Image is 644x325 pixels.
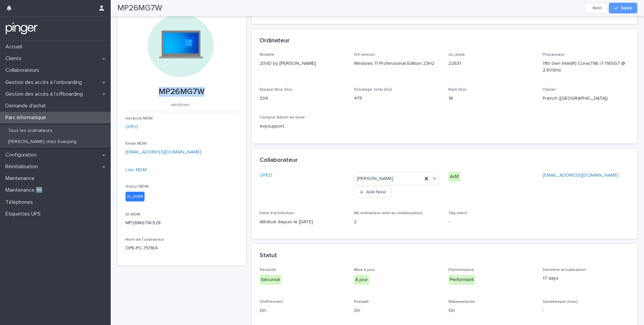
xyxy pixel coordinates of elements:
a: [EMAIL_ADDRESS][DOMAIN_NAME] [543,173,619,178]
p: 17 days [543,275,629,282]
p: MP26MG7W-528 [125,220,238,227]
a: [EMAIL_ADDRESS][DOMAIN_NAME] [125,150,201,154]
span: Performance [448,268,474,272]
span: Add New [366,190,386,194]
p: Windows 11 Professional Edition 23H2 [354,60,440,67]
span: Ram (Go) [448,88,467,92]
p: 334 [260,95,346,102]
button: Save [609,3,637,13]
p: windows [125,102,235,108]
p: 11th Gen Intel(R) Core(TM) i7-1165G7 @ 2.80GHz [543,60,629,74]
span: Mise à jour [354,268,375,272]
div: Performant [448,275,475,285]
span: Dernière actualisation [543,268,586,272]
p: - [448,219,535,226]
h2: Ordinateur [260,37,289,45]
p: Parc informatique [3,114,51,121]
p: Accueil [3,44,28,50]
p: On [448,307,535,314]
p: French ([GEOGRAPHIC_DATA]) [543,95,629,102]
p: 2 [354,219,440,226]
span: Email MDM [125,142,147,146]
p: Téléphones [3,199,38,205]
div: Sécurisé [260,275,281,285]
span: Chiffrement [260,300,283,304]
p: - [543,307,629,314]
span: Clavier [543,88,556,92]
p: Maintenance [3,175,40,182]
p: Étiquettes UPS [3,211,46,217]
p: OPE-PC-751184 [125,245,238,252]
p: On [354,307,440,314]
span: Gatekeeper (mac) [543,300,578,304]
span: Processeur [543,53,565,57]
span: Save [621,6,632,10]
p: Réinitialisation [3,164,43,170]
div: Actif [448,172,460,182]
a: OPEO [260,172,272,179]
a: OPEO [125,124,138,131]
h2: MP26MG7W [117,3,162,13]
span: Nom de l'ordinateur [125,238,164,242]
span: Nb ordinateur relié au collaborateur [354,211,423,215]
p: 475 [354,95,440,102]
span: OS version [354,53,375,57]
span: Malwarebytes [448,300,475,304]
p: Attribué depuis le [DATE] [260,219,346,226]
img: mTgBEunGTSyRkCgitkcU [5,22,38,35]
p: MP26MG7W [125,87,238,97]
p: Maintenance 🆕 [3,187,48,193]
p: Clients [3,55,27,62]
p: Demande d'achat [3,103,51,109]
p: 20VD by [PERSON_NAME] [260,60,346,67]
span: ID MDM [125,213,140,217]
p: 16 [448,95,535,102]
span: Firewall [354,300,369,304]
span: Stockage total (Go) [354,88,392,92]
span: Espace libre (Go) [260,88,292,92]
span: [PERSON_NAME] [357,175,393,182]
p: 22631 [448,60,535,67]
p: evpsupport, [260,123,346,130]
div: in_mdm [125,192,145,201]
p: Configuration [3,152,42,158]
div: À jour [354,275,369,285]
span: Compte Admin en local [260,115,305,120]
p: Gestion des accès à l’onboarding [3,79,87,86]
p: On [260,307,346,314]
span: Statut MDM [125,185,149,189]
p: Collaborateurs [3,67,45,74]
a: Lien MDM [125,168,147,172]
h2: Collaborateur [260,157,298,164]
span: Date d'attribution [260,211,294,215]
span: os_build [448,53,465,57]
span: Sécurité [260,268,276,272]
span: Modèle [260,53,274,57]
p: Gestion des accès à l’offboarding [3,91,88,97]
span: Tag client [448,211,467,215]
p: Tous les ordinateurs [3,128,58,134]
p: [PERSON_NAME] chez Everping [3,139,82,145]
span: Instance MDM [125,117,153,121]
h2: Statut [260,252,277,260]
button: Add New [354,187,391,197]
